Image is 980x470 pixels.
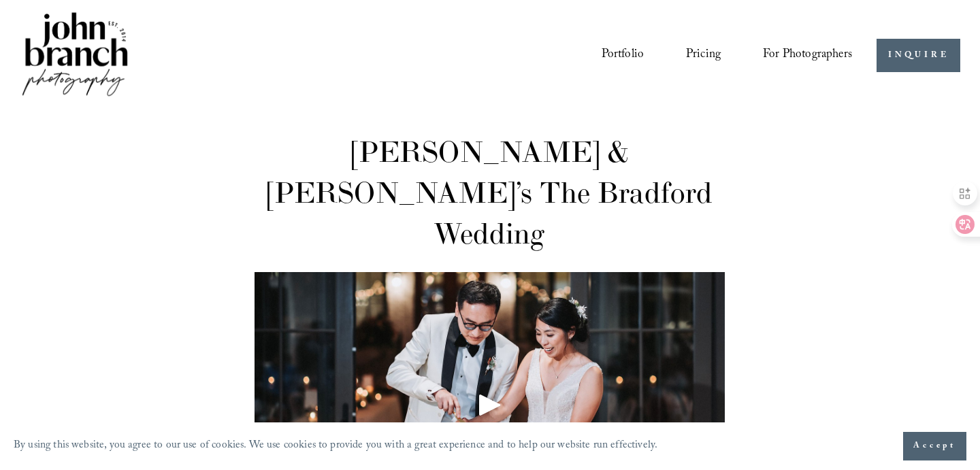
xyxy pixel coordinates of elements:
[14,436,657,457] p: By using this website, you agree to our use of cookies. We use cookies to provide you with a grea...
[913,439,956,453] span: Accept
[255,131,725,254] h1: [PERSON_NAME] & [PERSON_NAME]’s The Bradford Wedding
[20,10,130,101] img: John Branch IV Photography
[763,44,852,67] span: For Photographers
[474,388,506,421] div: Play
[602,43,644,69] a: Portfolio
[903,432,966,460] button: Accept
[763,43,852,69] a: folder dropdown
[686,43,721,69] a: Pricing
[877,39,960,72] a: INQUIRE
